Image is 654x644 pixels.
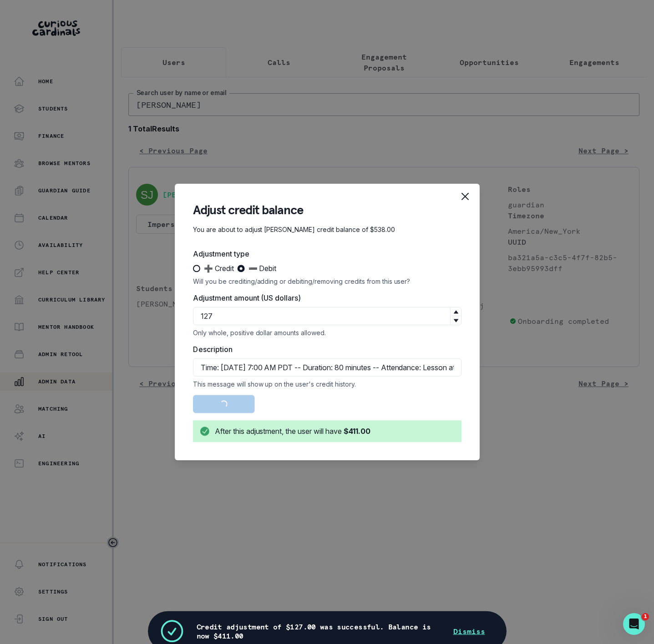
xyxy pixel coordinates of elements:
div: After this adjustment, the user will have [214,426,370,437]
iframe: Intercom live chat [623,613,645,635]
span: ➕ Credit [203,263,233,274]
label: Adjustment type [193,249,456,260]
div: Will you be crediting/adding or debiting/removing credits from this user? [193,277,461,285]
p: Credit adjustment of $127.00 was successful. Balance is now $411.00 [197,622,442,640]
div: Only whole, positive dollar amounts allowed. [193,329,461,337]
label: Description [193,344,456,355]
header: Adjust credit balance [193,202,461,218]
button: Close [456,187,474,206]
button: Dismiss [442,622,496,640]
b: $411.00 [343,427,370,436]
p: You are about to adjust [PERSON_NAME] credit balance of $538.00 [193,225,461,234]
div: This message will show up on the user's credit history. [193,380,461,388]
label: Adjustment amount (US dollars) [193,292,456,303]
span: 1 [642,613,649,620]
span: ➖ Debit [248,263,276,274]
